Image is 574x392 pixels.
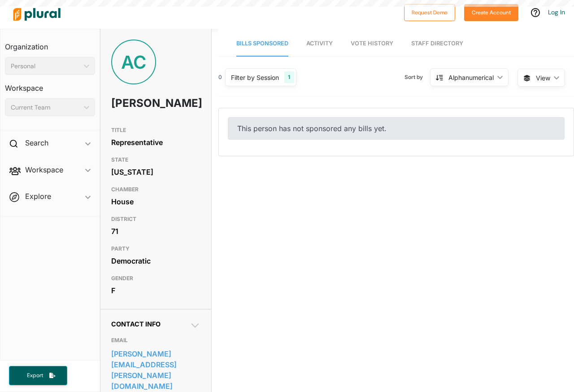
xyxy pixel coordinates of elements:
[404,4,455,21] button: Request Demo
[231,73,279,82] div: Filter by Session
[111,225,200,238] div: 71
[404,73,430,81] span: Sort by
[111,165,200,179] div: [US_STATE]
[9,366,67,385] button: Export
[111,284,200,297] div: F
[111,243,200,254] h3: PARTY
[111,125,200,136] h3: TITLE
[236,40,288,47] span: Bills Sponsored
[548,8,565,16] a: Log In
[111,90,165,117] h1: [PERSON_NAME]
[111,136,200,149] div: Representative
[236,31,288,57] a: Bills Sponsored
[536,73,550,83] span: View
[464,4,518,21] button: Create Account
[111,254,200,268] div: Democratic
[111,214,200,225] h3: DISTRICT
[228,117,565,140] div: This person has not sponsored any bills yet.
[404,7,455,17] a: Request Demo
[351,40,393,47] span: Vote History
[5,75,95,95] h3: Workspace
[11,103,80,112] div: Current Team
[111,320,161,328] span: Contact Info
[111,154,200,165] h3: STATE
[284,71,294,83] div: 1
[11,62,80,71] div: Personal
[351,31,393,57] a: Vote History
[111,335,200,346] h3: EMAIL
[111,195,200,208] div: House
[218,73,222,81] div: 0
[5,34,95,53] h3: Organization
[448,73,494,82] div: Alphanumerical
[21,372,49,379] span: Export
[111,273,200,284] h3: GENDER
[111,40,156,84] div: AC
[411,31,463,57] a: Staff Directory
[306,40,333,47] span: Activity
[464,7,518,17] a: Create Account
[25,138,48,148] h2: Search
[111,184,200,195] h3: CHAMBER
[306,31,333,57] a: Activity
